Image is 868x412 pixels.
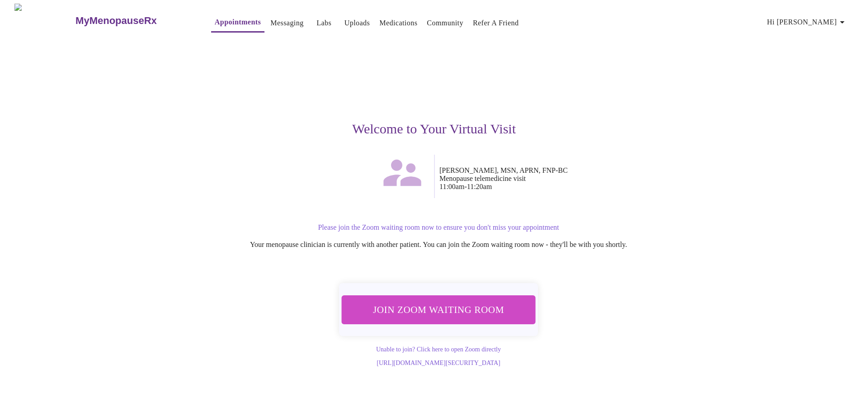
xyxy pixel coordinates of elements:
a: Unable to join? Click here to open Zoom directly [376,346,501,353]
p: Please join the Zoom waiting room now to ensure you don't miss your appointment [165,223,712,232]
a: Refer a Friend [473,17,519,29]
button: Medications [376,14,421,32]
a: Labs [316,17,331,29]
button: Hi [PERSON_NAME] [764,13,851,31]
a: Messaging [270,17,303,29]
p: [PERSON_NAME], MSN, APRN, FNP-BC Menopause telemedicine visit 11:00am - 11:20am [439,166,712,191]
span: Join Zoom Waiting Room [354,301,524,318]
a: Appointments [215,16,261,28]
button: Community [423,14,467,32]
button: Appointments [211,13,264,33]
a: Uploads [344,17,370,29]
a: MyMenopauseRx [75,5,193,37]
a: Medications [379,17,417,29]
a: [URL][DOMAIN_NAME][SECURITY_DATA] [377,360,500,366]
span: Hi [PERSON_NAME] [767,16,848,28]
h3: Welcome to Your Virtual Visit [156,121,712,137]
button: Uploads [341,14,374,32]
p: Your menopause clinician is currently with another patient. You can join the Zoom waiting room no... [165,241,712,249]
img: MyMenopauseRx Logo [14,4,75,38]
button: Labs [310,14,339,32]
button: Join Zoom Waiting Room [341,295,535,324]
a: Community [427,17,463,29]
h3: MyMenopauseRx [75,15,157,27]
button: Messaging [267,14,307,32]
button: Refer a Friend [469,14,523,32]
